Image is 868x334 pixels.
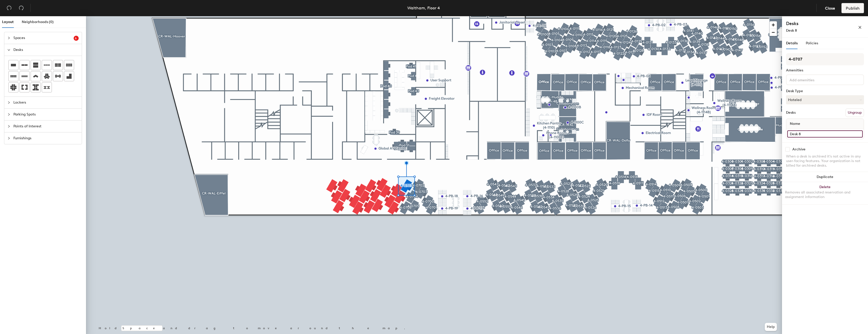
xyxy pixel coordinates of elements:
span: Layout [2,20,14,24]
div: Desk Type [786,89,864,93]
span: Points of Interest [13,121,79,132]
span: Policies [806,41,818,45]
span: Desks [13,44,79,56]
button: Undo (⌘ + Z) [4,3,14,13]
span: Name [787,119,803,128]
span: 6 [75,36,78,40]
span: close [858,26,862,29]
span: Parking Spots [13,109,79,120]
button: Duplicate [782,172,868,182]
sup: 6 [74,36,79,41]
button: Redo (⌘ + ⇧ + Z) [16,3,26,13]
span: Lockers [13,97,79,108]
h4: Desks [786,20,842,27]
button: DeleteRemoves all associated reservation and assignment information [782,182,868,204]
div: Desks [786,111,796,115]
span: Neighborhoods (0) [22,20,54,24]
button: Help [765,323,777,331]
div: Removes all associated reservation and assignment information [785,190,865,199]
span: Desk 8 [786,28,797,33]
span: collapsed [7,101,10,104]
span: Furnishings [13,132,79,144]
button: Publish [841,3,864,13]
span: collapsed [7,137,10,140]
span: Details [786,41,798,45]
span: expanded [7,48,10,51]
button: Hoteled [786,95,864,104]
span: collapsed [7,113,10,116]
button: Ungroup [845,108,864,117]
input: Add amenities [789,76,834,83]
div: Amenities [786,68,864,72]
button: Close [821,3,839,13]
div: Archive [792,147,806,151]
div: When a desk is archived it's not active in any user-facing features. Your organization is not bil... [786,154,864,168]
span: Close [825,6,835,11]
span: undo [7,5,12,10]
span: collapsed [7,36,10,40]
span: Spaces [13,32,74,44]
div: Waltham, Floor 4 [407,5,440,11]
input: Unnamed desk [787,130,863,137]
span: collapsed [7,125,10,128]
